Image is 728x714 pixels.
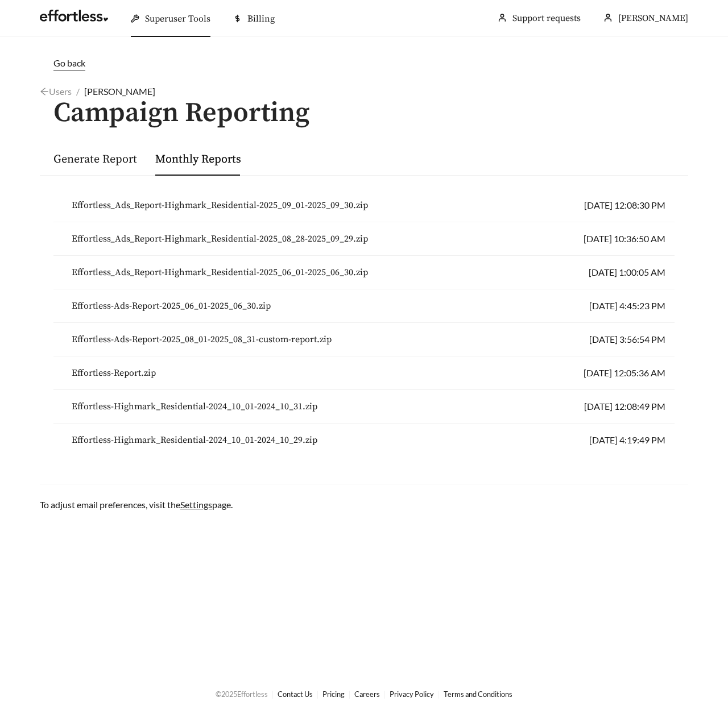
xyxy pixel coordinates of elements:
span: arrow-left [40,87,49,96]
li: [DATE] 4:19:49 PM [53,424,675,456]
a: Support requests [512,13,581,24]
a: Generate Report [53,152,137,167]
span: Effortless-Highmark_Residential-2024_10_01-2024_10_31.zip [72,400,317,413]
span: Effortless_Ads_Report-Highmark_Residential-2025_08_28-2025_09_29.zip [72,232,368,246]
button: Effortless-Highmark_Residential-2024_10_01-2024_10_29.zip [63,428,326,452]
button: Effortless-Report.zip [63,361,165,385]
span: © 2025 Effortless [216,690,268,699]
a: arrow-leftUsers [40,86,72,97]
span: Effortless_Ads_Report-Highmark_Residential-2025_06_01-2025_06_30.zip [72,265,368,279]
span: Billing [247,13,275,24]
a: Settings [180,499,212,510]
a: Terms and Conditions [444,690,512,699]
a: Monthly Reports [155,152,241,167]
span: Effortless-Highmark_Residential-2024_10_01-2024_10_29.zip [72,433,317,447]
span: Superuser Tools [145,13,210,24]
span: Effortless-Report.zip [72,366,156,380]
li: [DATE] 12:08:49 PM [53,390,675,424]
span: To adjust email preferences, visit the page. [40,499,233,510]
button: Effortless_Ads_Report-Highmark_Residential-2025_09_01-2025_09_30.zip [63,193,377,217]
a: Pricing [322,690,345,699]
span: Effortless_Ads_Report-Highmark_Residential-2025_09_01-2025_09_30.zip [72,198,368,212]
span: Effortless-Ads-Report-2025_06_01-2025_06_30.zip [72,299,271,313]
li: [DATE] 1:00:05 AM [53,256,675,289]
a: Contact Us [278,690,313,699]
button: Effortless-Ads-Report-2025_06_01-2025_06_30.zip [63,294,280,318]
li: [DATE] 10:36:50 AM [53,222,675,256]
a: Go back [40,56,688,70]
span: [PERSON_NAME] [84,86,155,97]
h1: Campaign Reporting [40,98,688,128]
button: Effortless-Highmark_Residential-2024_10_01-2024_10_31.zip [63,395,326,418]
span: Effortless-Ads-Report-2025_08_01-2025_08_31-custom-report.zip [72,333,332,346]
span: / [76,86,80,97]
li: [DATE] 4:45:23 PM [53,289,675,323]
span: Go back [53,57,85,68]
button: Effortless-Ads-Report-2025_08_01-2025_08_31-custom-report.zip [63,327,341,351]
button: Effortless_Ads_Report-Highmark_Residential-2025_06_01-2025_06_30.zip [63,260,377,284]
li: [DATE] 3:56:54 PM [53,323,675,356]
li: [DATE] 12:08:30 PM [53,189,675,222]
a: Privacy Policy [390,690,434,699]
li: [DATE] 12:05:36 AM [53,356,675,390]
span: [PERSON_NAME] [618,13,688,24]
button: Effortless_Ads_Report-Highmark_Residential-2025_08_28-2025_09_29.zip [63,227,377,251]
a: Careers [354,690,380,699]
